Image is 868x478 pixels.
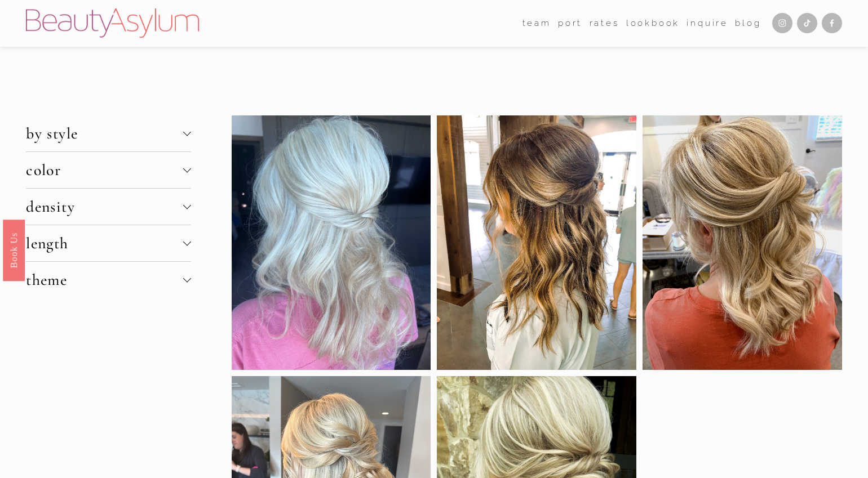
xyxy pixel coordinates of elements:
[772,13,792,33] a: Instagram
[735,15,761,32] a: Blog
[26,8,199,38] img: Beauty Asylum | Bridal Hair &amp; Makeup Charlotte &amp; Atlanta
[26,234,183,253] span: length
[26,270,183,289] span: theme
[26,124,183,143] span: by style
[26,115,191,151] button: by style
[26,152,191,188] button: color
[797,13,817,33] a: TikTok
[687,15,728,32] a: Inquire
[26,160,183,180] span: color
[3,219,25,280] a: Book Us
[26,197,183,216] span: density
[522,15,551,32] a: folder dropdown
[26,225,191,261] button: length
[26,189,191,225] button: density
[626,15,680,32] a: Lookbook
[26,262,191,298] button: theme
[522,16,551,31] span: team
[822,13,842,33] a: Facebook
[558,15,582,32] a: port
[590,15,619,32] a: Rates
